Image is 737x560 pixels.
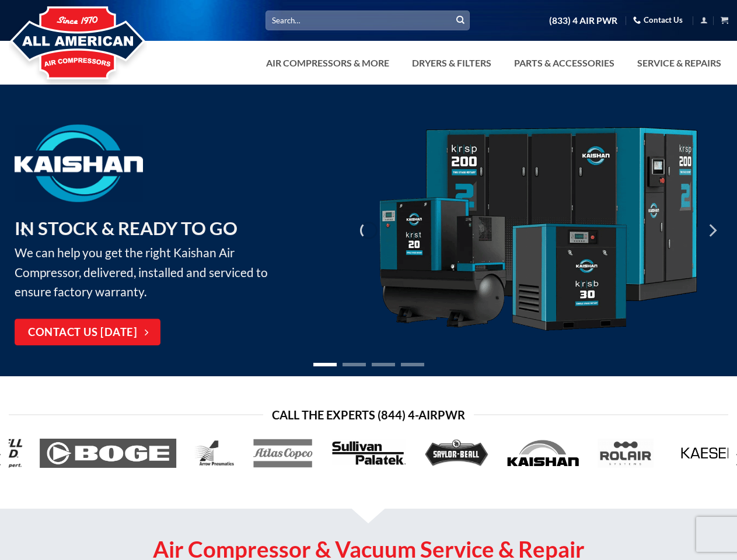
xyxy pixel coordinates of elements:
input: Search… [266,10,470,30]
button: Previous [15,201,36,260]
p: We can help you get the right Kaishan Air Compressor, delivered, installed and serviced to ensure... [15,214,288,302]
a: Air Compressors & More [259,51,396,75]
img: Kaishan [376,127,700,334]
a: Login [700,13,708,27]
span: Contact Us [DATE] [28,324,137,341]
a: Service & Repairs [630,51,728,75]
a: (833) 4 AIR PWR [549,10,617,31]
a: Parts & Accessories [507,51,621,75]
a: Dryers & Filters [405,51,498,75]
a: View cart [721,13,728,27]
li: Page dot 3 [372,363,395,366]
li: Page dot 1 [313,363,337,366]
a: Contact Us [DATE] [15,319,160,346]
li: Page dot 4 [401,363,424,366]
strong: IN STOCK & READY TO GO [15,217,237,239]
span: Call the Experts (844) 4-AirPwr [272,405,465,424]
a: Contact Us [633,11,683,29]
button: Next [701,201,722,260]
button: Submit [452,12,469,29]
img: Kaishan [15,124,143,202]
li: Page dot 2 [343,363,366,366]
